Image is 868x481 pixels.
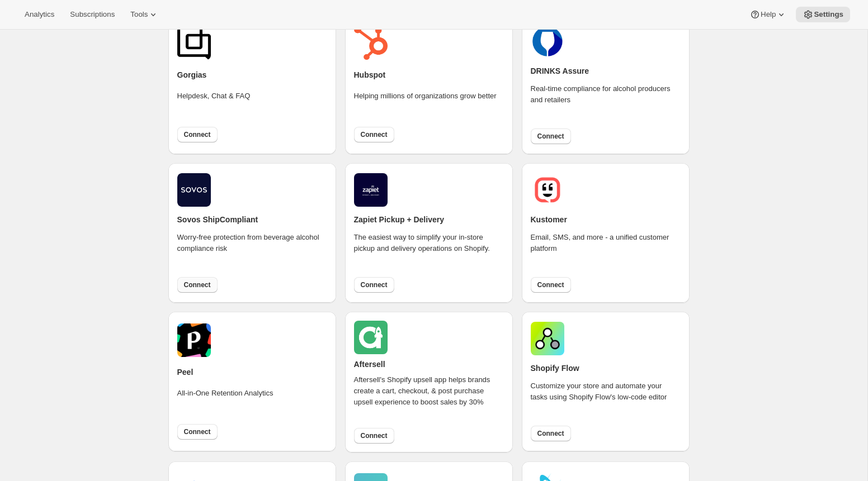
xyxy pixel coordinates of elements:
[354,69,386,80] h2: Hubspot
[537,429,564,438] span: Connect
[354,173,388,207] img: zapiet.jpg
[531,25,564,58] img: drinks.png
[531,363,579,374] h2: Shopify Flow
[70,10,115,19] span: Subscriptions
[354,277,394,293] button: Connect
[177,323,211,357] img: peel.png
[354,359,385,370] h2: Aftersell
[25,10,54,19] span: Analytics
[531,83,681,121] div: Real-time compliance for alcohol producers and retailers
[177,366,194,378] h2: Peel
[354,26,388,60] img: hubspot.png
[184,280,211,289] span: Connect
[531,426,571,441] button: Connect
[177,69,207,80] h2: Gorgias
[177,127,218,142] button: Connect
[354,374,504,423] div: Aftersell's Shopify upsell app helps brands create a cart, checkout, & post purchase upsell exper...
[761,10,776,19] span: Help
[124,7,166,22] button: Tools
[354,214,444,225] h2: Zapiet Pickup + Delivery
[361,130,388,139] span: Connect
[796,7,850,22] button: Settings
[361,431,388,440] span: Connect
[743,7,794,22] button: Help
[177,232,327,270] div: Worry-free protection from beverage alcohol compliance risk
[177,277,218,293] button: Connect
[177,173,211,207] img: shipcompliant.png
[177,388,273,415] div: All-in-One Retention Analytics
[531,128,571,144] button: Connect
[537,132,564,141] span: Connect
[531,214,567,225] h2: Kustomer
[531,277,571,293] button: Connect
[814,10,843,19] span: Settings
[130,10,148,19] span: Tools
[531,380,681,418] div: Customize your store and automate your tasks using Shopify Flow's low-code editor
[18,7,61,22] button: Analytics
[354,428,394,444] button: Connect
[531,232,681,270] div: Email, SMS, and more - a unified customer platform
[177,26,211,60] img: gorgias.png
[531,322,564,355] img: shopifyflow.png
[354,127,394,142] button: Connect
[354,232,504,270] div: The easiest way to simplify your in-store pickup and delivery operations on Shopify.
[177,424,218,440] button: Connect
[63,7,121,22] button: Subscriptions
[531,65,589,77] h2: DRINKS Assure
[361,280,388,289] span: Connect
[177,214,258,225] h2: Sovos ShipCompliant
[184,427,211,436] span: Connect
[184,130,211,139] span: Connect
[177,91,251,117] div: Helpdesk, Chat & FAQ
[354,321,388,354] img: aftersell.png
[354,91,497,117] div: Helping millions of organizations grow better
[537,280,564,289] span: Connect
